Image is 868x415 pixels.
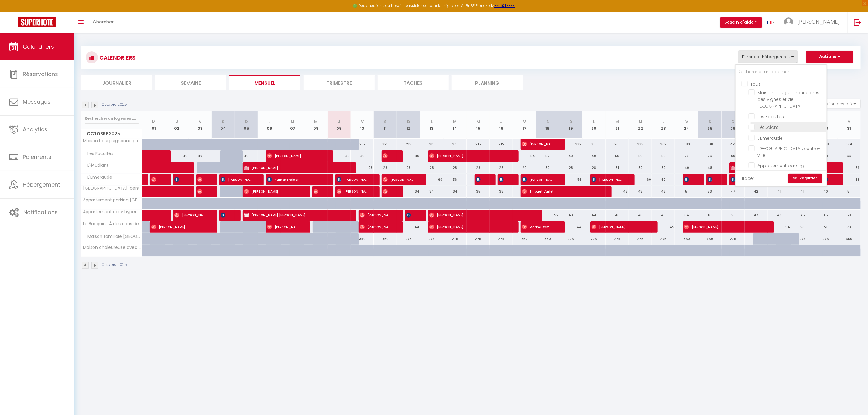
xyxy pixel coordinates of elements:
[675,233,698,245] div: 350
[494,3,515,8] a: >>> ICI <<<<
[735,64,827,187] div: Filtrer par hébergement
[407,119,410,125] abbr: D
[467,111,490,139] th: 15
[768,221,791,233] div: 54
[722,233,745,245] div: 275
[582,139,606,150] div: 215
[652,221,675,233] div: 45
[652,210,675,221] div: 48
[81,129,142,138] span: Octobre 2025
[304,75,375,90] li: Trimestre
[452,75,523,90] li: Planning
[102,102,127,108] p: Octobre 2025
[559,150,582,162] div: 49
[142,111,165,139] th: 01
[490,186,513,197] div: 38
[351,150,374,162] div: 49
[559,162,582,173] div: 28
[453,119,457,125] abbr: M
[23,181,60,188] span: Hébergement
[98,51,136,64] h3: CALENDRIERS
[837,162,861,173] div: 36
[221,174,251,185] span: [PERSON_NAME]
[244,162,344,173] span: [PERSON_NAME]
[758,146,820,158] span: [GEOGRAPHIC_DATA], centre-ville
[629,150,652,162] div: 59
[652,233,675,245] div: 275
[374,233,397,245] div: 350
[675,111,698,139] th: 24
[784,17,793,26] img: ...
[606,139,629,150] div: 231
[536,162,559,173] div: 32
[165,150,188,162] div: 49
[513,162,536,173] div: 29
[499,174,506,185] span: [PERSON_NAME]
[337,174,367,185] span: [PERSON_NAME]
[245,119,248,125] abbr: D
[582,150,606,162] div: 49
[652,174,675,185] div: 60
[383,150,390,162] span: [PERSON_NAME]
[85,113,139,124] input: Rechercher un logement...
[745,186,768,197] div: 42
[675,150,698,162] div: 76
[360,221,390,233] span: [PERSON_NAME]
[476,174,483,185] span: [PERSON_NAME]
[675,210,698,221] div: 64
[652,150,675,162] div: 59
[397,150,420,162] div: 49
[837,174,861,185] div: 88
[652,186,675,197] div: 42
[815,99,861,108] button: Gestion des prix
[559,111,582,139] th: 19
[722,210,745,221] div: 51
[698,150,722,162] div: 76
[513,150,536,162] div: 54
[662,119,665,125] abbr: J
[221,209,228,221] span: [PERSON_NAME]
[536,233,559,245] div: 350
[837,186,861,197] div: 51
[82,186,143,190] span: [GEOGRAPHIC_DATA], centre-ville
[837,139,861,150] div: 324
[443,111,466,139] th: 14
[675,186,698,197] div: 51
[791,233,814,245] div: 275
[82,150,115,157] span: Les Facultés
[314,186,321,197] span: [PERSON_NAME]
[582,111,606,139] th: 20
[606,150,629,162] div: 56
[629,210,652,221] div: 48
[698,210,722,221] div: 61
[854,19,861,26] img: logout
[582,233,606,245] div: 275
[522,221,553,233] span: Marine Damar
[629,233,652,245] div: 275
[174,174,182,185] span: [PERSON_NAME]
[837,150,861,162] div: 66
[513,111,536,139] th: 17
[82,233,143,240] span: Maison familiale [GEOGRAPHIC_DATA]
[606,233,629,245] div: 275
[443,233,466,245] div: 275
[429,209,529,221] span: [PERSON_NAME]
[429,221,506,233] span: [PERSON_NAME]
[522,186,599,197] span: Thibaut Varlet
[736,67,827,77] input: Rechercher un logement...
[360,209,390,221] span: [PERSON_NAME]
[629,162,652,173] div: 32
[684,174,692,185] span: [PERSON_NAME]
[188,150,211,162] div: 49
[814,210,837,221] div: 45
[281,111,304,139] th: 07
[443,174,466,185] div: 56
[652,162,675,173] div: 32
[536,150,559,162] div: 57
[420,139,443,150] div: 215
[731,174,738,185] span: [PERSON_NAME]
[384,119,387,125] abbr: S
[467,162,490,173] div: 28
[82,174,114,181] span: L'Emeraude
